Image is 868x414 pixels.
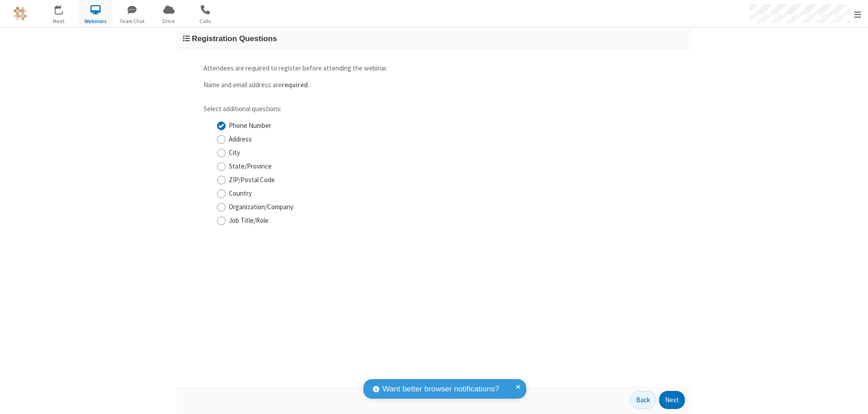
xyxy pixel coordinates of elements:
span: Webinars [79,17,113,25]
p: Name and email address are . [203,80,678,90]
span: Want better browser notifications? [382,383,499,395]
strong: required [282,80,308,89]
label: City [229,148,678,158]
label: Address [229,134,678,145]
p: Select additional questions: [203,104,678,114]
label: Country [229,188,678,199]
label: Phone Number [229,121,678,131]
span: Team Chat [115,17,149,25]
span: Meet [42,17,76,25]
label: State/Province [229,161,678,172]
div: 2 [61,5,67,12]
p: Attendees are required to register before attending the webinar. [203,63,678,74]
span: Drive [152,17,186,25]
label: Job Title/Role [229,216,678,226]
label: Organization/Company [229,202,678,212]
button: Next [659,391,685,409]
img: QA Selenium DO NOT DELETE OR CHANGE [14,7,27,20]
h3: Registration Questions [183,34,685,43]
label: ZIP/Postal Code [229,175,678,185]
button: Back [630,391,656,409]
span: Calls [189,17,222,25]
